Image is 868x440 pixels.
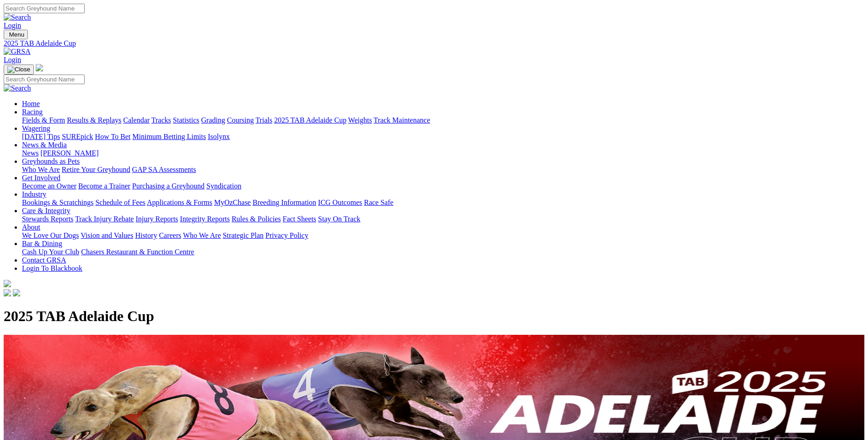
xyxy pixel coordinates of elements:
a: Minimum Betting Limits [132,133,206,140]
img: logo-grsa-white.png [36,64,43,71]
a: Home [22,100,40,107]
img: logo-grsa-white.png [4,280,11,287]
a: SUREpick [62,133,93,140]
a: Race Safe [364,199,393,206]
a: Injury Reports [135,215,178,223]
div: Get Involved [22,182,864,190]
a: Strategic Plan [223,231,264,239]
a: Fact Sheets [283,215,316,223]
a: Coursing [227,116,254,124]
a: About [22,223,40,231]
h1: 2025 TAB Adelaide Cup [4,308,864,325]
a: 2025 TAB Adelaide Cup [4,39,864,48]
a: Fields & Form [22,116,65,124]
a: Get Involved [22,174,60,182]
img: facebook.svg [4,289,11,296]
input: Search [4,4,85,13]
a: Syndication [206,182,241,190]
a: Weights [348,116,372,124]
span: Menu [9,31,24,38]
a: Breeding Information [253,199,316,206]
a: Integrity Reports [180,215,230,223]
a: [DATE] Tips [22,133,60,140]
a: History [135,231,157,239]
a: Chasers Restaurant & Function Centre [81,248,194,256]
div: Bar & Dining [22,248,864,256]
a: Bar & Dining [22,240,62,247]
a: Retire Your Greyhound [62,166,130,173]
img: Search [4,13,31,21]
a: Wagering [22,124,50,132]
a: Stewards Reports [22,215,73,223]
div: Racing [22,116,864,124]
a: Who We Are [22,166,60,173]
a: How To Bet [95,133,131,140]
a: [PERSON_NAME] [40,149,98,157]
a: Tracks [151,116,171,124]
button: Toggle navigation [4,64,34,75]
a: Login [4,21,21,29]
a: Greyhounds as Pets [22,157,80,165]
a: MyOzChase [214,199,251,206]
a: Calendar [123,116,150,124]
a: Purchasing a Greyhound [132,182,205,190]
a: Become a Trainer [78,182,130,190]
img: Search [4,84,31,92]
a: Results & Replays [67,116,121,124]
a: Who We Are [183,231,221,239]
a: Stay On Track [318,215,360,223]
a: Statistics [173,116,199,124]
a: Grading [201,116,225,124]
div: News & Media [22,149,864,157]
a: News [22,149,38,157]
button: Toggle navigation [4,30,28,39]
a: Rules & Policies [232,215,281,223]
a: Bookings & Scratchings [22,199,93,206]
a: Trials [255,116,272,124]
a: Industry [22,190,46,198]
a: Care & Integrity [22,207,70,215]
div: About [22,231,864,240]
a: Isolynx [208,133,230,140]
input: Search [4,75,85,84]
a: Login To Blackbook [22,264,82,272]
a: Cash Up Your Club [22,248,79,256]
img: Close [7,66,30,73]
a: Schedule of Fees [95,199,145,206]
a: ICG Outcomes [318,199,362,206]
a: Applications & Forms [147,199,212,206]
img: GRSA [4,48,31,56]
a: We Love Our Dogs [22,231,79,239]
div: Greyhounds as Pets [22,166,864,174]
a: Become an Owner [22,182,76,190]
a: Contact GRSA [22,256,66,264]
div: Wagering [22,133,864,141]
a: Track Maintenance [374,116,430,124]
img: twitter.svg [13,289,20,296]
div: Care & Integrity [22,215,864,223]
a: GAP SA Assessments [132,166,196,173]
a: Login [4,56,21,64]
a: 2025 TAB Adelaide Cup [274,116,346,124]
a: News & Media [22,141,67,149]
a: Privacy Policy [265,231,308,239]
a: Track Injury Rebate [75,215,134,223]
a: Racing [22,108,43,116]
a: Vision and Values [81,231,133,239]
a: Careers [159,231,181,239]
div: Industry [22,199,864,207]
